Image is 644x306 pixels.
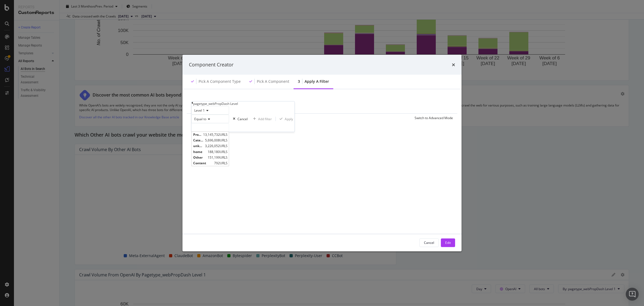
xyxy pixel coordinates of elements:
[276,116,295,122] button: Apply
[193,155,206,160] span: Other
[205,138,228,143] span: 5,696,008 URLS
[193,161,213,165] span: Content
[441,238,455,247] button: Edit
[285,117,293,121] div: Apply
[193,150,206,154] span: home
[415,116,453,120] div: Switch to Advanced Mode
[189,61,233,68] div: Component Creator
[257,79,289,84] div: Pick a Component
[182,55,462,251] div: modal
[258,117,272,121] div: Add filter
[305,79,329,84] div: Apply a Filter
[424,240,434,245] div: Cancel
[626,288,639,301] div: Open Intercom Messenger
[193,132,202,137] span: Product
[237,117,248,121] div: Cancel
[194,108,205,113] span: Level 1
[208,150,228,154] span: 188,180 URLS
[205,144,228,148] span: 3,226,052 URLS
[419,238,439,247] button: Cancel
[208,155,228,160] span: 151,199 URLS
[203,132,228,137] span: 13,145,732 URLS
[412,113,453,122] button: Switch to Advanced Mode
[445,240,451,245] div: Edit
[249,116,273,122] button: Add filter
[193,101,238,106] div: pagetype_webPropDash Level
[199,79,241,84] div: Pick a Component type
[229,106,249,132] button: Cancel
[452,61,455,68] div: times
[298,79,300,84] div: 3
[194,117,206,121] span: Equal to
[193,144,204,148] span: unknown
[193,138,204,143] span: Category
[214,161,228,165] span: 792 URLS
